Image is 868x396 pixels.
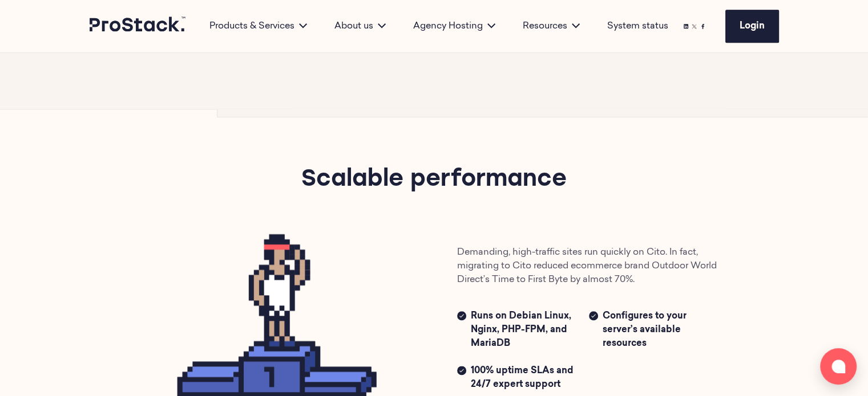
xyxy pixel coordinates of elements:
[471,309,576,350] span: Runs on Debian Linux, Nginx, PHP-FPM, and MariaDB
[186,164,683,196] h2: Scalable performance
[399,19,509,33] div: Agency Hosting
[457,246,722,287] p: Demanding, high-traffic sites run quickly on Cito. In fact, migrating to Cito reduced ecommerce b...
[725,10,779,43] a: Login
[509,19,594,33] div: Resources
[603,309,708,350] span: Configures to your server’s available resources
[90,17,187,36] a: Prostack logo
[820,348,857,385] button: Open chat window
[607,19,668,33] a: System status
[196,19,321,33] div: Products & Services
[740,22,765,31] span: Login
[471,364,576,391] span: 100% uptime SLAs and 24/7 expert support
[321,19,399,33] div: About us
